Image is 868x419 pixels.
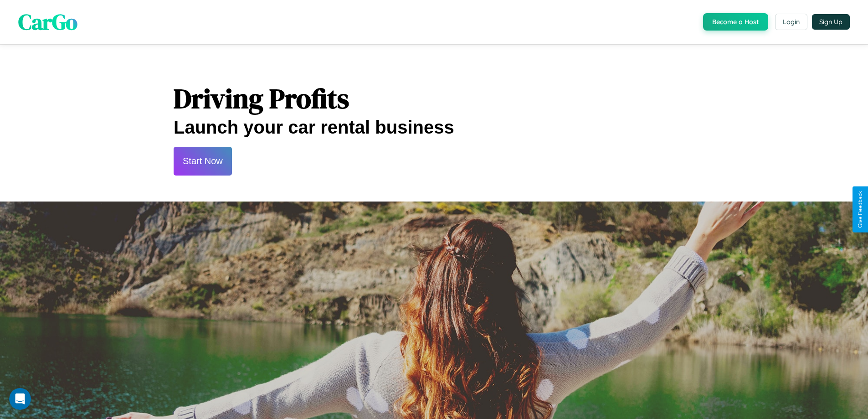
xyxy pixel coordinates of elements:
iframe: Intercom live chat [9,388,31,410]
button: Become a Host [703,13,768,31]
div: Give Feedback [857,191,863,228]
button: Sign Up [812,14,850,30]
h2: Launch your car rental business [174,117,694,138]
span: CarGo [18,7,77,37]
h1: Driving Profits [174,80,694,117]
button: Start Now [174,147,232,176]
button: Login [775,14,807,30]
